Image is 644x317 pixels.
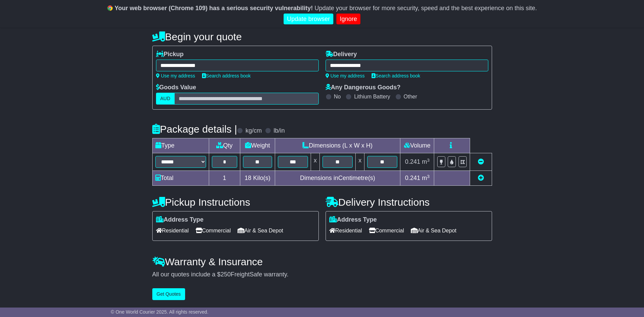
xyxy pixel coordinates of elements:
span: Commercial [369,225,404,236]
label: Goods Value [156,84,196,91]
label: Address Type [329,216,377,224]
a: Ignore [336,14,360,25]
td: Total [152,171,209,186]
a: Add new item [478,175,484,181]
label: No [334,93,341,100]
td: 1 [209,171,240,186]
h4: Begin your quote [152,31,492,42]
a: Use my address [326,73,365,78]
h4: Pickup Instructions [152,197,319,208]
h4: Package details | [152,123,237,135]
td: x [311,153,319,171]
b: Your web browser (Chrome 109) has a serious security vulnerability! [115,5,313,12]
div: All our quotes include a $ FreightSafe warranty. [152,271,492,278]
button: Get Quotes [152,288,185,300]
h4: Delivery Instructions [326,197,492,208]
label: Address Type [156,216,204,224]
label: AUD [156,93,175,105]
sup: 3 [427,158,430,163]
span: Residential [156,225,189,236]
span: Air & Sea Depot [238,225,283,236]
span: 18 [245,175,251,181]
a: Use my address [156,73,195,78]
td: Dimensions (L x W x H) [275,138,400,153]
a: Search address book [372,73,420,78]
span: Residential [329,225,362,236]
label: Pickup [156,51,184,58]
span: m [422,158,430,165]
label: Any Dangerous Goods? [326,84,401,91]
td: Volume [400,138,434,153]
span: Update your browser for more security, speed and the best experience on this site. [314,5,537,12]
td: Weight [240,138,275,153]
a: Search address book [202,73,251,78]
sup: 3 [427,174,430,179]
span: 0.241 [405,175,420,181]
td: Type [152,138,209,153]
span: Commercial [196,225,231,236]
a: Update browser [284,14,333,25]
label: lb/in [273,127,285,135]
span: 250 [221,271,231,278]
td: Kilo(s) [240,171,275,186]
label: Lithium Battery [354,93,390,100]
span: © One World Courier 2025. All rights reserved. [111,309,208,315]
h4: Warranty & Insurance [152,256,492,267]
label: Delivery [326,51,357,58]
span: 0.241 [405,158,420,165]
td: Dimensions in Centimetre(s) [275,171,400,186]
span: m [422,175,430,181]
label: kg/cm [245,127,262,135]
label: Other [404,93,417,100]
a: Remove this item [478,158,484,165]
td: x [356,153,364,171]
span: Air & Sea Depot [411,225,457,236]
td: Qty [209,138,240,153]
